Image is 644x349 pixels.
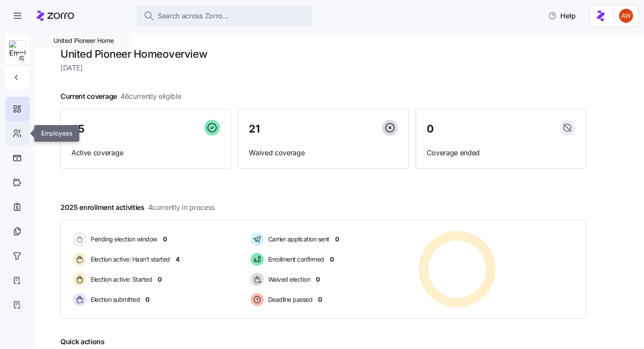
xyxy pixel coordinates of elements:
[158,10,229,21] span: Search across Zorro...
[265,255,324,264] span: Enrollment confirmed
[318,295,322,304] span: 0
[619,9,633,23] img: 3c671664b44671044fa8929adf5007c6
[335,235,339,244] span: 0
[316,275,320,284] span: 0
[120,91,181,102] span: 46 currently eligible
[330,255,334,264] span: 0
[60,91,181,102] span: Current coverage
[88,295,140,304] span: Election submitted
[60,47,586,61] h1: United Pioneer Home overview
[265,235,329,244] span: Carrier application sent
[249,124,259,134] span: 21
[71,147,220,158] span: Active coverage
[60,63,586,73] span: [DATE]
[9,41,26,58] img: Employer logo
[158,275,162,284] span: 0
[148,202,215,213] span: 4 currently in process
[548,10,576,21] span: Help
[427,124,434,134] span: 0
[249,147,397,158] span: Waived coverage
[265,295,313,304] span: Deadline passed
[137,5,312,26] button: Search across Zorro...
[88,255,170,264] span: Election active: Hasn't started
[265,275,311,284] span: Waived election
[88,235,157,244] span: Pending election window
[36,33,131,48] div: United Pioneer Home
[145,295,149,304] span: 0
[541,7,583,24] button: Help
[176,255,180,264] span: 4
[88,275,152,284] span: Election active: Started
[60,202,215,213] span: 2025 enrollment activities
[71,124,84,134] span: 25
[427,147,575,158] span: Coverage ended
[60,336,105,347] span: Quick actions
[163,235,167,244] span: 0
